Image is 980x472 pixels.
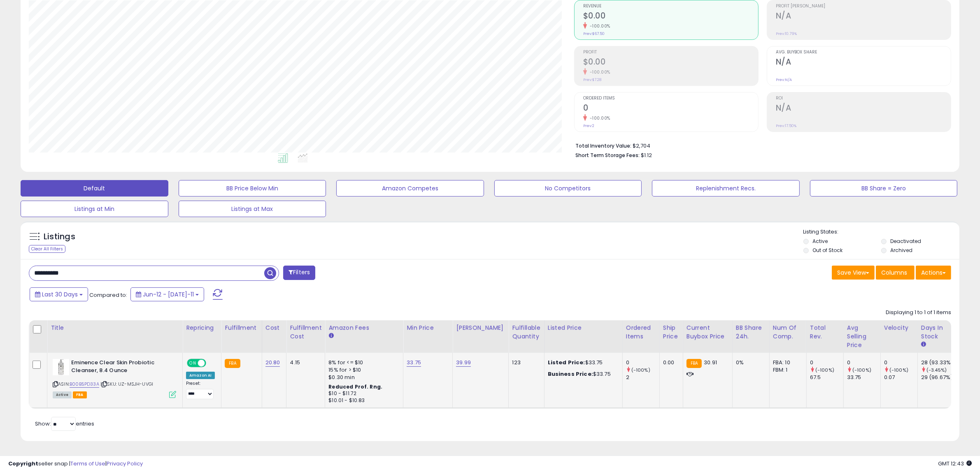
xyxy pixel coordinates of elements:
h2: N/A [776,11,951,22]
div: Fulfillable Quantity [512,324,540,341]
span: Show: entries [35,420,94,428]
div: Min Price [407,324,449,332]
div: $0.30 min [328,374,397,381]
div: BB Share 24h. [736,324,766,341]
div: 29 (96.67%) [921,374,954,381]
span: Ordered Items [583,96,758,101]
button: Last 30 Days [30,287,88,301]
span: FBA [73,391,87,398]
span: Avg. Buybox Share [776,50,951,55]
div: Fulfillment Cost [290,324,321,341]
small: Prev: 2 [583,123,594,128]
button: Save View [832,266,875,280]
a: 33.75 [407,359,421,367]
div: 8% for <= $10 [328,359,397,366]
div: 4.15 [290,359,319,366]
div: 15% for > $10 [328,366,397,374]
div: Amazon AI [186,372,215,379]
a: 39.99 [456,359,471,367]
div: Repricing [186,324,218,332]
div: Num of Comp. [773,324,803,341]
label: Deactivated [890,238,921,245]
small: Prev: $7.28 [583,77,601,82]
div: Listed Price [548,324,619,332]
h2: $0.00 [583,11,758,22]
div: 0.07 [884,374,917,381]
small: -100.00% [587,69,610,75]
div: Current Buybox Price [687,324,729,341]
small: Amazon Fees. [328,332,333,340]
span: ON [188,360,198,367]
span: All listings currently available for purchase on Amazon [53,391,72,398]
div: 0 [626,359,659,366]
h5: Listings [44,231,75,243]
a: Privacy Policy [107,460,143,467]
small: Days In Stock. [921,341,926,348]
div: 0.00 [663,359,677,366]
small: -100.00% [587,23,610,29]
button: Listings at Min [21,201,168,217]
small: FBA [687,359,702,368]
h2: N/A [776,57,951,68]
small: FBA [225,359,240,368]
p: Listing States: [803,228,959,236]
b: Business Price: [548,370,593,378]
div: Avg Selling Price [847,324,877,349]
span: Compared to: [89,291,127,299]
span: OFF [205,360,218,367]
b: Short Term Storage Fees: [575,152,640,159]
button: Amazon Competes [336,180,484,197]
div: Ordered Items [626,324,656,341]
span: 2025-08-12 12:43 GMT [938,460,972,467]
small: -100.00% [587,115,610,121]
button: Replenishment Recs. [652,180,800,197]
b: Total Inventory Value: [575,142,631,149]
span: $1.12 [641,151,652,159]
span: Profit [583,50,758,55]
div: Ship Price [663,324,680,341]
span: Columns [881,268,907,277]
strong: Copyright [8,460,38,467]
button: No Competitors [494,180,642,197]
div: Days In Stock [921,324,951,341]
div: Preset: [186,381,215,399]
div: $33.75 [548,359,616,366]
small: (-100%) [889,367,908,373]
button: Columns [876,266,915,280]
b: Reduced Prof. Rng. [328,383,382,390]
button: Default [21,180,168,197]
h2: N/A [776,103,951,114]
b: Listed Price: [548,359,585,366]
button: Filters [283,266,315,280]
div: 67.5 [810,374,843,381]
button: Actions [916,266,951,280]
span: 30.91 [704,359,717,366]
div: $10.01 - $10.83 [328,397,397,404]
div: $10 - $11.72 [328,390,397,397]
button: Listings at Max [179,201,326,217]
div: FBA: 10 [773,359,800,366]
div: 28 (93.33%) [921,359,954,366]
small: Prev: 17.50% [776,123,796,128]
div: 0% [736,359,763,366]
button: BB Price Below Min [179,180,326,197]
li: $2,704 [575,140,945,150]
div: 123 [512,359,538,366]
span: Revenue [583,4,758,9]
button: Jun-12 - [DATE]-11 [130,287,204,301]
div: seller snap | | [8,460,143,468]
span: Jun-12 - [DATE]-11 [143,290,194,298]
a: Terms of Use [70,460,105,467]
div: FBM: 1 [773,366,800,374]
div: Amazon Fees [328,324,400,332]
div: $33.75 [548,370,616,378]
div: Cost [265,324,283,332]
div: 0 [847,359,880,366]
small: (-100%) [815,367,834,373]
span: ROI [776,96,951,101]
div: Total Rev. [810,324,840,341]
small: Prev: N/A [776,77,792,82]
div: [PERSON_NAME] [456,324,505,332]
a: 20.80 [265,359,280,367]
small: Prev: $67.50 [583,31,605,36]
